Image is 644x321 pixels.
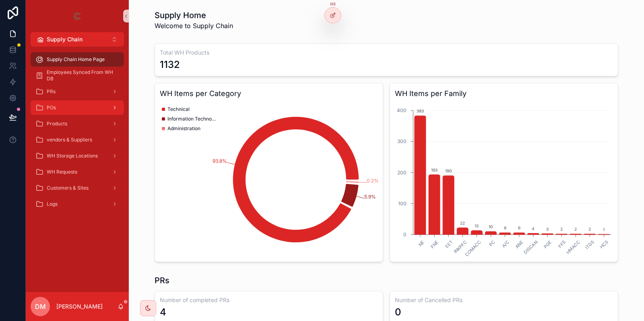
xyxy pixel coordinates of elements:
text: 22 [460,221,465,225]
a: Supply Chain Home Page [31,52,124,67]
div: scrollable content [26,47,129,222]
div: 4 [160,306,166,319]
text: ANE [514,239,524,249]
text: DISCAN [523,239,539,255]
a: POs [31,100,124,115]
tspan: 5.9% [364,194,376,200]
text: 1 [603,227,605,232]
text: 10 [489,224,493,229]
text: 193 [431,168,438,172]
button: Select Button [31,32,124,47]
text: 13 [475,223,479,228]
text: HMACC [565,239,581,255]
a: WH Requests [31,165,124,179]
text: PGE [543,239,553,249]
span: PRs [47,88,56,95]
text: FNE [429,239,440,249]
a: Products [31,117,124,131]
span: Logs [47,201,58,207]
a: Employees Synced From WH DB [31,68,124,83]
span: WH Storage Locations [47,153,98,159]
text: EET [444,239,454,249]
text: PC [488,239,496,247]
h1: PRs [155,275,169,286]
p: [PERSON_NAME] [56,303,103,311]
text: A/C [501,239,510,249]
div: chart [160,102,378,257]
text: 383 [417,108,424,113]
text: 190 [445,168,452,173]
text: 6 [518,225,520,230]
tspan: 300 [397,138,407,144]
tspan: 200 [397,170,407,176]
span: vendors & Suppliers [47,137,92,143]
span: WH Requests [47,169,77,175]
span: Supply Chain [47,35,83,43]
tspan: 100 [398,200,407,207]
text: INKPFC [453,239,468,254]
span: Administration [167,125,200,132]
text: 2 [588,227,591,231]
tspan: 0.2% [367,178,379,184]
a: WH Storage Locations [31,149,124,163]
span: Employees Synced From WH DB [47,69,116,82]
text: 2 [574,227,577,231]
div: 1132 [160,58,180,71]
text: COMACC [464,239,482,257]
span: POs [47,104,56,111]
text: ITGS [584,239,595,250]
div: chart [395,102,613,257]
span: Technical [167,106,190,112]
a: Customers & Sites [31,181,124,195]
span: Customers & Sites [47,185,89,191]
h3: Number of completed PRs [160,296,378,304]
h3: Number of Cancelled PRs [395,296,613,304]
text: HCS [599,239,609,249]
text: 2 [560,227,563,231]
h3: WH Items per Family [395,88,613,99]
tspan: 400 [397,107,407,113]
a: vendors & Suppliers [31,133,124,147]
span: Supply Chain Home Page [47,56,105,63]
h3: Total WH Products [160,49,613,57]
text: NE [417,239,426,247]
text: 3 [546,227,549,231]
text: FFS [557,239,567,249]
tspan: 93.8% [213,158,227,164]
img: App logo [71,10,84,22]
h1: Supply Home [155,10,233,21]
span: Information Technology [167,116,216,122]
text: 6 [504,225,506,230]
h3: WH Items per Category [160,88,378,99]
a: Logs [31,197,124,211]
div: 0 [395,306,401,319]
span: Welcome to Supply Chain [155,21,233,31]
span: DM [35,302,46,311]
span: Products [47,121,67,127]
tspan: 0 [403,231,407,237]
text: 4 [532,226,535,231]
a: PRs [31,84,124,99]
